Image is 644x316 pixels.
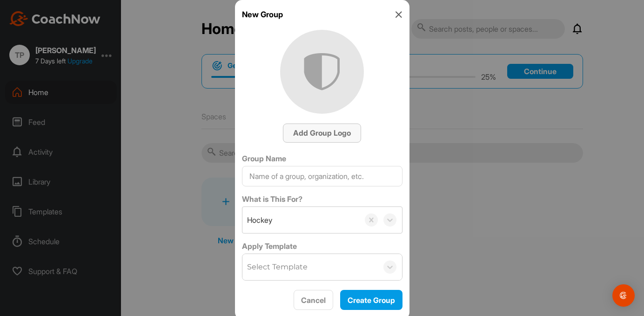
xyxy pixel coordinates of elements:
[348,295,395,305] span: Create Group
[247,214,272,226] div: Hockey
[293,128,351,137] span: Add Group Logo
[283,124,362,143] button: Add Group Logo
[280,30,364,114] img: team
[242,153,402,164] label: Group Name
[242,166,402,186] input: Name of a group, organization, etc.
[340,290,402,310] button: Create Group
[247,261,308,273] div: Select Template
[294,290,333,310] button: Cancel
[242,240,402,252] label: Apply Template
[242,9,283,21] h4: New Group
[612,284,635,307] div: Open Intercom Messenger
[301,295,326,305] span: Cancel
[242,193,402,205] label: What is This For?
